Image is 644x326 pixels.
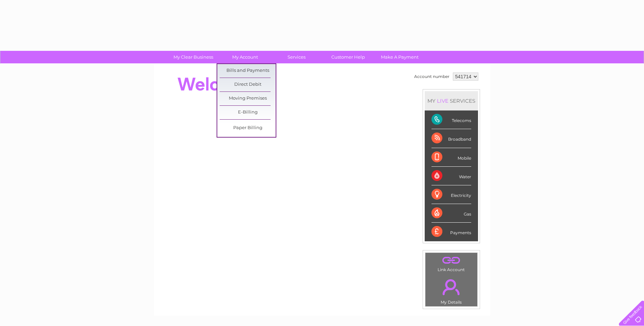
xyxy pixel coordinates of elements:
[436,98,450,104] div: LIVE
[269,51,325,63] a: Services
[427,275,476,299] a: .
[431,110,471,129] div: Telecoms
[425,273,478,307] td: My Details
[220,92,276,105] a: Moving Premises
[431,185,471,204] div: Electricity
[320,51,376,63] a: Customer Help
[220,121,276,135] a: Paper Billing
[165,51,221,63] a: My Clear Business
[431,167,471,185] div: Water
[220,78,276,91] a: Direct Debit
[372,51,428,63] a: Make A Payment
[220,64,276,78] a: Bills and Payments
[425,252,478,274] td: Link Account
[431,204,471,223] div: Gas
[217,51,273,63] a: My Account
[425,91,478,110] div: MY SERVICES
[427,254,476,266] a: .
[412,71,451,82] td: Account number
[431,223,471,241] div: Payments
[431,148,471,167] div: Mobile
[220,106,276,119] a: E-Billing
[431,129,471,148] div: Broadband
